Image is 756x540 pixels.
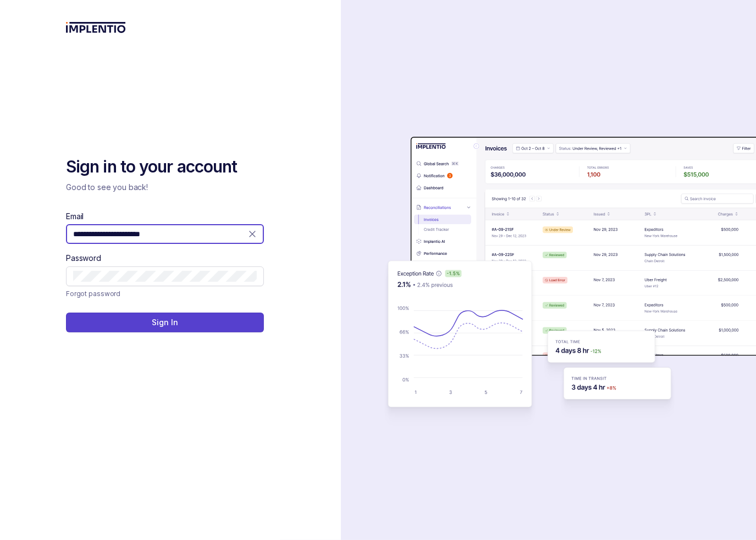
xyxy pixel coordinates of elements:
[152,317,178,328] p: Sign In
[66,22,126,33] img: logo
[66,156,264,178] h2: Sign in to your account
[66,313,264,332] button: Sign In
[66,182,264,193] p: Good to see you back!
[66,288,120,299] p: Forgot password
[66,288,120,299] a: Link Forgot password
[66,211,84,222] label: Email
[66,253,101,264] label: Password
